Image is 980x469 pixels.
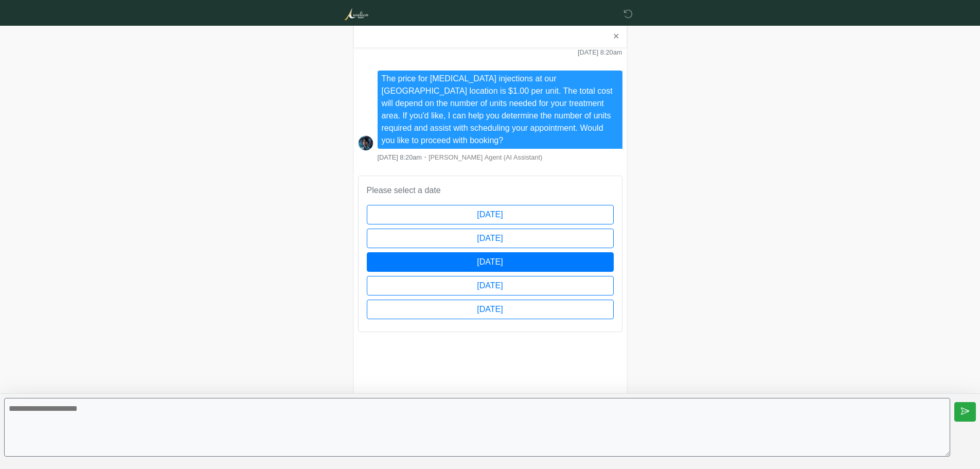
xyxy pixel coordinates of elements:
[367,276,614,296] button: [DATE]
[367,252,614,272] button: [DATE]
[610,30,622,43] button: ✕
[367,205,614,224] button: [DATE]
[367,184,614,197] p: Please select a date
[378,153,422,161] span: [DATE] 8:20am
[378,153,543,161] small: ・
[344,8,369,21] img: Aurelion Med Spa Logo
[429,153,542,161] span: [PERSON_NAME] Agent (AI Assistant)
[367,300,614,319] button: [DATE]
[378,71,622,149] li: The price for [MEDICAL_DATA] injections at our [GEOGRAPHIC_DATA] location is $1.00 per unit. The ...
[578,48,622,56] span: [DATE] 8:20am
[367,229,614,248] button: [DATE]
[358,135,373,151] img: Screenshot_2025-06-19_at_17.41.14.png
